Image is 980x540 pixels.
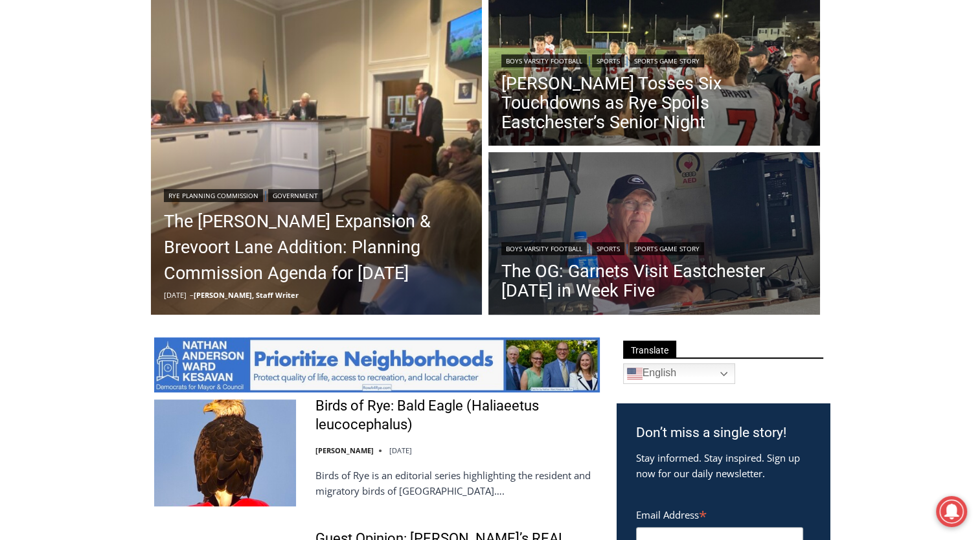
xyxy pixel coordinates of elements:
[136,38,187,106] div: unique DIY crafts
[592,54,624,67] a: Sports
[501,240,807,255] div: | |
[164,290,187,300] time: [DATE]
[268,189,323,202] a: Government
[315,397,600,434] a: Birds of Rye: Bald Eagle (Haliaeetus leucocephalus)
[327,1,612,126] div: "I learned about the history of a place I’d honestly never considered even as a resident of [GEOG...
[623,363,735,384] a: English
[389,445,412,455] time: [DATE]
[136,109,142,122] div: 5
[592,242,624,255] a: Sports
[339,129,600,158] span: Intern @ [DOMAIN_NAME]
[10,130,172,160] h4: [PERSON_NAME] Read Sanctuary Fall Fest: [DATE]
[164,208,470,286] a: The [PERSON_NAME] Expansion & Brevoort Lane Addition: Planning Commission Agenda for [DATE]
[630,242,704,255] a: Sports Game Story
[501,74,807,132] a: [PERSON_NAME] Tosses Six Touchdowns as Rye Spoils Eastchester’s Senior Night
[1,129,194,161] a: [PERSON_NAME] Read Sanctuary Fall Fest: [DATE]
[636,502,803,525] label: Email Address
[312,126,628,161] a: Intern @ [DOMAIN_NAME]
[501,242,587,255] a: Boys Varsity Football
[154,399,296,506] img: Birds of Rye: Bald Eagle (Haliaeetus leucocephalus)
[501,52,807,67] div: | |
[636,450,810,481] p: Stay informed. Stay inspired. Sign up now for our daily newsletter.
[627,366,643,381] img: en
[164,186,470,202] div: |
[315,467,600,499] p: Birds of Rye is an editorial series highlighting the resident and migratory birds of [GEOGRAPHIC_...
[190,290,194,300] span: –
[164,189,263,202] a: Rye Planning Commission
[488,152,820,318] a: Read More The OG: Garnets Visit Eastchester Today in Week Five
[501,262,807,300] a: The OG: Garnets Visit Eastchester [DATE] in Week Five
[315,445,374,455] a: [PERSON_NAME]
[501,54,587,67] a: Boys Varsity Football
[152,109,157,122] div: 6
[488,152,820,318] img: (PHOTO" Steve “The OG” Feeney in the press box at Rye High School's Nugent Stadium, 2022.)
[194,290,299,300] a: [PERSON_NAME], Staff Writer
[636,423,810,444] h3: Don’t miss a single story!
[630,54,704,67] a: Sports Game Story
[623,341,676,358] span: Translate
[145,109,148,122] div: /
